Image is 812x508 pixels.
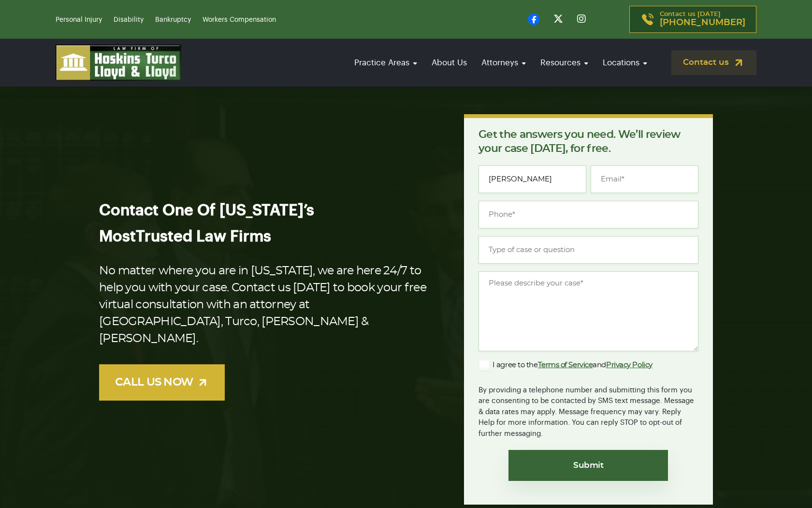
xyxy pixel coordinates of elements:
a: Locations [598,49,652,76]
a: Practice Areas [349,49,422,76]
div: By providing a telephone number and submitting this form you are consenting to be contacted by SM... [478,379,698,440]
span: Most [99,229,136,244]
a: Workers Compensation [203,16,276,23]
label: I agree to the and [478,359,652,371]
span: Trusted Law Firms [136,229,271,244]
a: Contact us [671,50,756,75]
a: Bankruptcy [155,16,191,23]
a: CALL US NOW [99,364,225,401]
img: arrow-up-right-light.svg [197,376,209,388]
p: Contact us [DATE] [660,11,745,28]
p: Get the answers you need. We’ll review your case [DATE], for free. [478,128,698,156]
a: Attorneys [477,49,531,76]
input: Full Name [478,165,586,193]
span: Contact One Of [US_STATE]’s [99,203,314,218]
input: Phone* [478,201,698,228]
img: logo [56,45,181,81]
a: About Us [427,49,472,76]
input: Type of case or question [478,236,698,264]
input: Submit [508,450,668,481]
a: Personal Injury [56,16,102,23]
a: Privacy Policy [606,361,652,369]
a: Terms of Service [538,361,593,369]
input: Email* [591,165,698,193]
a: Disability [114,16,144,23]
a: Contact us [DATE][PHONE_NUMBER] [629,6,756,33]
a: Resources [536,49,593,76]
span: [PHONE_NUMBER] [660,18,745,28]
p: No matter where you are in [US_STATE], we are here 24/7 to help you with your case. Contact us [D... [99,263,433,347]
